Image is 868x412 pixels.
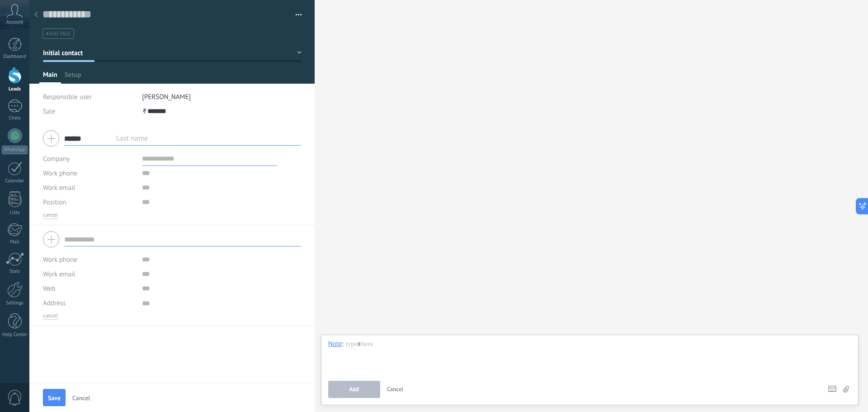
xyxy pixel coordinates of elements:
span: Add [349,386,359,393]
div: Leads [2,86,28,92]
span: Cancel [387,385,404,393]
div: Stats [2,269,28,275]
span: Address [43,300,66,307]
span: Position [43,199,66,206]
div: Sale [43,104,135,118]
span: #add tags [46,31,71,37]
span: Account [6,19,23,25]
div: Lists [2,210,28,216]
div: Responsible user [43,90,135,104]
button: Work email [43,180,75,195]
div: Web [43,281,135,296]
button: Save [43,389,66,406]
span: Cancel [72,395,90,401]
button: Work phone [43,252,77,267]
div: Settings [2,300,28,306]
span: Main [43,71,57,84]
div: Dashboard [2,54,28,60]
div: Mail [2,239,28,245]
div: WhatsApp [2,146,28,154]
div: Position [43,195,135,209]
span: Setup [65,71,81,84]
div: Help Center [2,332,28,338]
span: Work email [43,270,75,279]
span: : [342,340,343,349]
span: [PERSON_NAME] [142,93,191,101]
button: cancel [43,212,58,219]
span: Save [48,395,61,401]
span: Work phone [43,256,77,264]
span: Responsible user [43,93,92,101]
div: ₹ [142,104,301,118]
span: Web [43,285,56,292]
label: Company [43,156,70,162]
span: Sale [43,107,55,116]
button: Work email [43,267,75,281]
div: Address [43,296,135,310]
button: cancel [43,313,58,320]
button: Work phone [43,166,77,180]
div: Chats [2,115,28,121]
button: Cancel [383,381,407,398]
span: Work email [43,184,75,192]
span: Work phone [43,169,77,178]
button: Cancel [69,390,94,405]
button: Add [328,381,380,398]
div: Calendar [2,178,28,184]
